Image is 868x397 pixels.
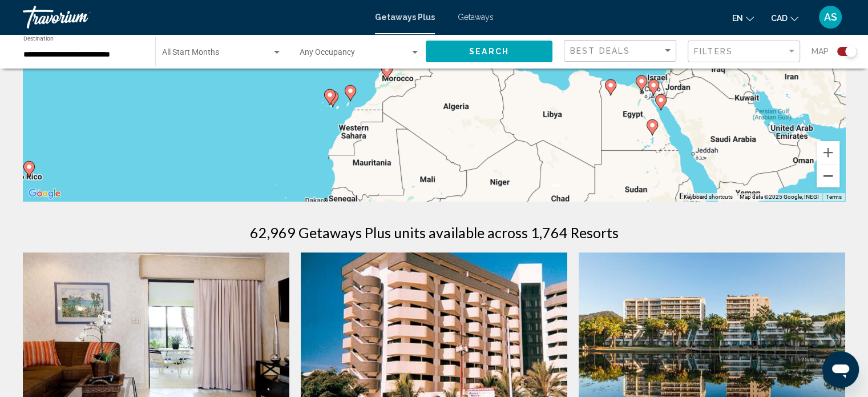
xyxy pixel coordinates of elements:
button: Change language [732,10,754,26]
button: User Menu [815,5,845,29]
button: Filter [688,40,800,63]
a: Getaways Plus [375,13,435,22]
span: CAD [771,14,788,23]
a: Getaways [458,13,494,22]
span: en [732,14,743,23]
span: Filters [694,47,733,56]
span: Best Deals [570,46,630,55]
button: Search [426,41,552,62]
h1: 62,969 Getaways Plus units available across 1,764 Resorts [250,224,619,241]
button: Zoom in [817,141,839,164]
span: Search [469,47,509,57]
mat-select: Sort by [570,46,673,56]
button: Zoom out [817,165,839,187]
span: Map data ©2025 Google, INEGI [740,194,819,200]
a: Travorium [23,6,364,29]
span: Map [812,43,829,59]
button: Keyboard shortcuts [684,193,733,201]
span: AS [824,11,837,23]
a: Terms [826,194,842,200]
a: Open this area in Google Maps (opens a new window) [26,186,63,201]
img: Google [26,186,63,201]
button: Change currency [771,10,798,26]
iframe: Button to launch messaging window [822,351,859,388]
